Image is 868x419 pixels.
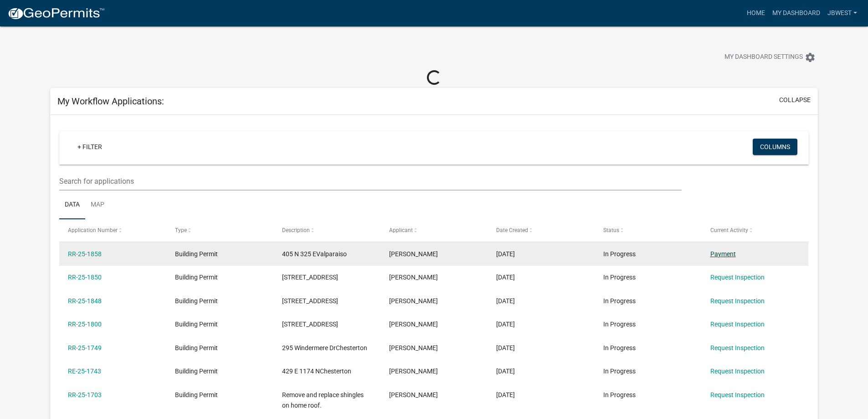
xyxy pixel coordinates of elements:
span: Applicant [389,227,413,233]
a: Home [743,5,769,22]
span: Type [175,227,187,233]
span: 09/23/2025 [496,297,515,305]
datatable-header-cell: Current Activity [701,219,808,241]
a: Request Inspection [710,367,765,375]
span: In Progress [603,344,636,352]
a: Request Inspection [710,274,765,281]
span: Building Permit [175,250,218,258]
span: Current Activity [710,227,748,233]
datatable-header-cell: Type [166,219,273,241]
datatable-header-cell: Application Number [59,219,166,241]
span: Building Permit [175,391,218,398]
span: Jeff Wesolowski [389,321,438,328]
span: 09/10/2025 [496,367,515,375]
h5: My Workflow Applications: [57,96,164,107]
span: 405 N 325 EValparaiso [282,250,347,258]
span: My Dashboard Settings [724,52,803,63]
input: Search for applications [59,172,681,191]
span: 429 E 1174 NChesterton [282,367,351,375]
a: RR-25-1749 [68,344,102,352]
span: Jeff Wesolowski [389,367,438,375]
span: 09/24/2025 [496,250,515,258]
a: RE-25-1743 [68,367,101,375]
datatable-header-cell: Applicant [380,219,488,241]
span: 09/10/2025 [496,344,515,352]
span: Date Created [496,227,528,233]
a: RR-25-1703 [68,391,102,398]
span: Building Permit [175,344,218,352]
a: RR-25-1858 [68,250,102,258]
span: In Progress [603,274,636,281]
datatable-header-cell: Date Created [488,219,595,241]
datatable-header-cell: Status [594,219,701,241]
a: Request Inspection [710,344,765,352]
span: Remove and replace shingles on home roof. [282,391,364,409]
span: In Progress [603,391,636,398]
a: + Filter [70,139,109,155]
span: 314 Rubra CtValparaiso [282,297,338,305]
a: RR-25-1800 [68,321,102,328]
span: Jeff Wesolowski [389,344,438,352]
button: My Dashboard Settingssettings [717,48,823,66]
a: My Dashboard [769,5,824,22]
span: 230 Abington StValparaiso [282,274,338,281]
span: Building Permit [175,297,218,305]
span: Description [282,227,310,233]
a: Data [59,191,85,220]
button: Columns [753,139,797,155]
span: 295 Windermere DrChesterton [282,344,367,352]
span: In Progress [603,367,636,375]
span: Jeff Wesolowski [389,274,438,281]
span: Jeff Wesolowski [389,391,438,398]
span: 09/16/2025 [496,321,515,328]
span: Status [603,227,619,233]
span: In Progress [603,250,636,258]
a: Map [85,191,110,220]
span: Jeff Wesolowski [389,250,438,258]
a: Request Inspection [710,297,765,305]
a: Request Inspection [710,321,765,328]
span: Building Permit [175,274,218,281]
span: In Progress [603,321,636,328]
a: Request Inspection [710,391,765,398]
span: 09/23/2025 [496,274,515,281]
button: collapse [779,95,811,105]
datatable-header-cell: Description [273,219,380,241]
span: Building Permit [175,321,218,328]
span: Jeff Wesolowski [389,297,438,305]
span: Building Permit [175,367,218,375]
i: settings [805,52,816,63]
a: jbwest [824,5,861,22]
span: Application Number [68,227,118,233]
span: In Progress [603,297,636,305]
span: 436 Pembroke RdValparaiso [282,321,338,328]
a: RR-25-1848 [68,297,102,305]
span: 09/08/2025 [496,391,515,398]
a: RR-25-1850 [68,274,102,281]
a: Payment [710,250,736,258]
